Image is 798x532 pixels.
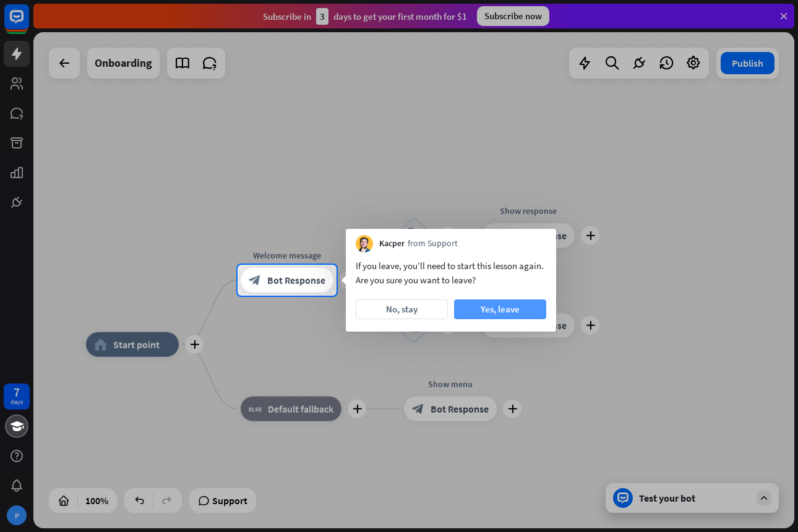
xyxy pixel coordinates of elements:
[267,274,325,286] span: Bot Response
[249,274,261,286] i: block_bot_response
[379,238,405,250] span: Kacper
[408,238,458,250] span: from Support
[356,259,546,287] div: If you leave, you’ll need to start this lesson again. Are you sure you want to leave?
[454,299,546,319] button: Yes, leave
[10,5,47,42] button: Open LiveChat chat widget
[356,299,448,319] button: No, stay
